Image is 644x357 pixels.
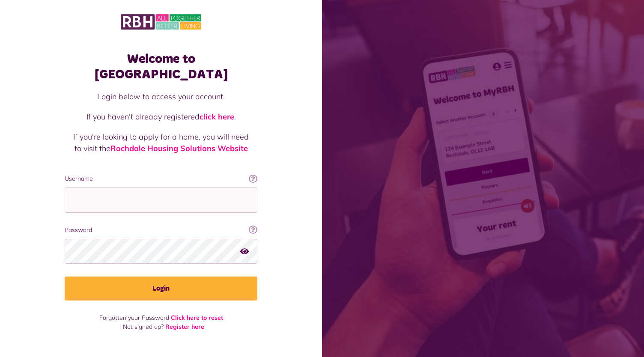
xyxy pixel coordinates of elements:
[73,111,249,122] p: If you haven't already registered .
[65,277,257,300] button: Login
[110,143,248,153] a: Rochdale Housing Solutions Website
[65,174,257,183] label: Username
[65,226,257,235] label: Password
[99,314,169,321] span: Forgotten your Password
[123,323,164,330] span: Not signed up?
[121,13,201,31] img: MyRBH
[65,51,257,82] h1: Welcome to [GEOGRAPHIC_DATA]
[165,323,204,330] a: Register here
[73,131,249,154] p: If you're looking to apply for a home, you will need to visit the
[171,314,223,321] a: Click here to reset
[73,91,249,102] p: Login below to access your account.
[200,112,234,122] a: click here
